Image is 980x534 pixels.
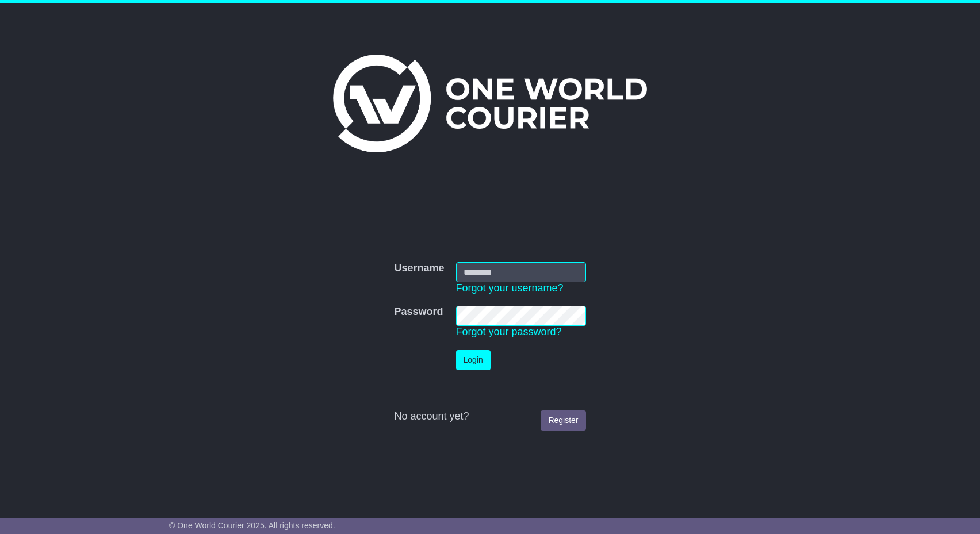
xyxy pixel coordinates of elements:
a: Register [541,410,585,431]
label: Password [394,306,443,318]
a: Forgot your password? [456,326,562,337]
a: Forgot your username? [456,282,564,294]
span: © One World Courier 2025. All rights reserved. [169,521,335,530]
img: One World [333,55,647,152]
button: Login [456,350,491,370]
label: Username [394,262,444,275]
div: No account yet? [394,410,585,423]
